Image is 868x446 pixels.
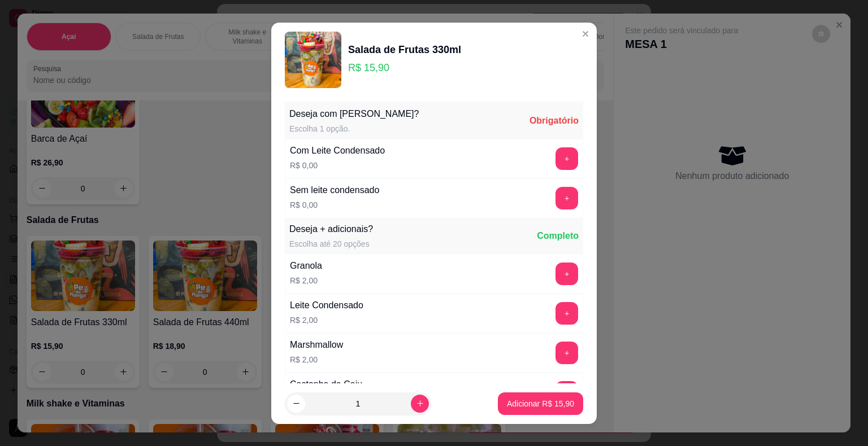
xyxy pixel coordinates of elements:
p: R$ 0,00 [290,160,385,171]
div: Sem leite condensado [290,183,379,197]
button: add [555,263,578,285]
button: add [555,147,578,170]
div: Escolha até 20 opções [289,238,373,250]
div: Granola [290,259,322,273]
button: add [555,342,578,364]
div: Marshmallow [290,338,343,352]
div: Completo [537,229,579,243]
button: add [555,381,578,404]
p: R$ 0,00 [290,199,379,211]
button: increase-product-quantity [411,395,429,413]
div: Obrigatório [530,114,579,128]
p: R$ 2,00 [290,314,363,326]
button: decrease-product-quantity [287,395,305,413]
div: Com Leite Condensado [290,144,385,158]
div: Escolha 1 opção. [289,123,419,134]
div: Castanha de Caju [290,378,362,391]
button: add [555,302,578,325]
button: Close [576,25,594,43]
p: R$ 15,90 [348,60,461,76]
div: Deseja com [PERSON_NAME]? [289,107,419,121]
button: add [555,187,578,209]
p: R$ 2,00 [290,354,343,365]
img: product-image [285,32,341,88]
div: Salada de Frutas 330ml [348,42,461,58]
button: Adicionar R$ 15,90 [498,392,583,415]
p: R$ 2,00 [290,275,322,286]
div: Deseja + adicionais? [289,222,373,236]
div: Leite Condensado [290,299,363,312]
p: Adicionar R$ 15,90 [507,398,574,409]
